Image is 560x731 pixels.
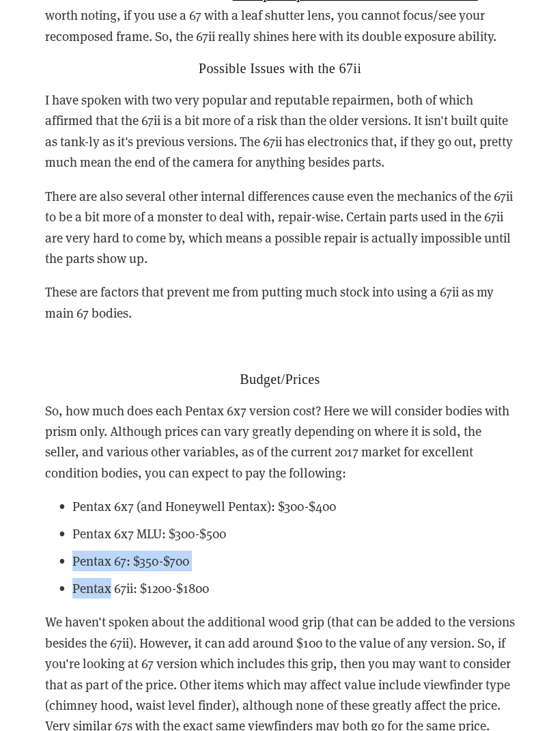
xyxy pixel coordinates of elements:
h2: Possible Issues with the 67ii [45,61,516,77]
p: These are factors that prevent me from putting much stock into using a 67ii as my main 67 bodies. [45,282,516,324]
p: Pentax 6x7 MLU: $300-$500 [72,524,516,544]
p: Pentax 67ii: $1200-$1800 [72,579,516,599]
p: Pentax 6x7 (and Honeywell Pentax): $300-$400 [72,497,516,517]
p: Pentax 67: $350-$700 [72,551,516,572]
p: There are also several other internal differences cause even the mechanics of the 67ii to be a bi... [45,187,516,270]
h2: Budget/Prices [45,372,516,388]
p: I have spoken with two very popular and reputable repairmen, both of which affirmed that the 67ii... [45,90,516,174]
p: So, how much does each Pentax 6x7 version cost? Here we will consider bodies with prism only. Alt... [45,401,516,484]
